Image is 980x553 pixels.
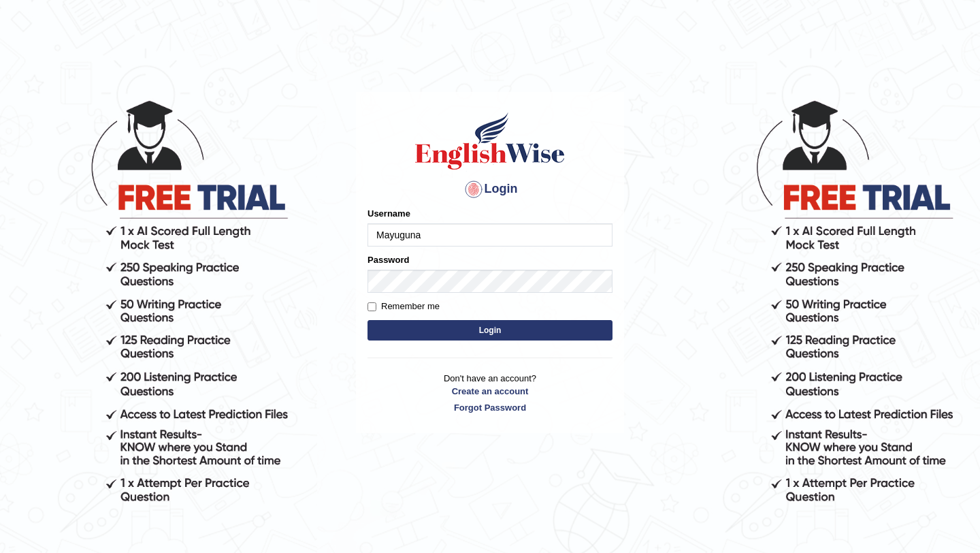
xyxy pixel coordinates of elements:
[412,110,568,172] img: Logo of English Wise sign in for intelligent practice with AI
[367,253,409,266] label: Password
[367,178,612,200] h4: Login
[367,320,612,341] button: Login
[367,401,612,414] a: Forgot Password
[367,372,612,414] p: Don't have an account?
[367,385,612,398] a: Create an account
[367,302,376,311] input: Remember me
[367,300,440,313] label: Remember me
[367,207,410,220] label: Username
